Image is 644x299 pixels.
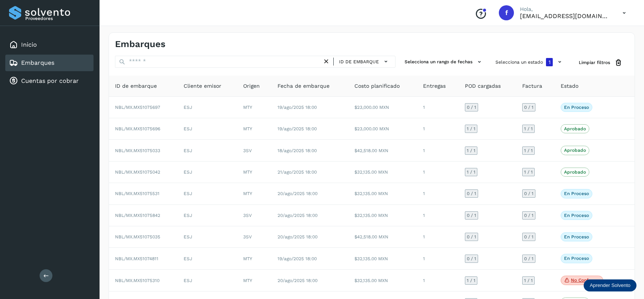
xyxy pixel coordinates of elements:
[115,148,160,153] span: NBL/MX.MX51075033
[348,162,417,183] td: $32,135.00 MXN
[417,183,458,204] td: 1
[492,56,567,69] button: Selecciona un estado1
[278,191,317,196] span: 20/ago/2025 18:00
[524,170,533,174] span: 1 / 1
[402,56,486,68] button: Selecciona un rango de fechas
[278,256,317,261] span: 19/ago/2025 18:00
[115,278,159,283] span: NBL/MX.MX51075310
[467,235,476,239] span: 0 / 1
[237,97,271,118] td: MTY
[354,82,400,90] span: Costo planificado
[21,59,54,66] a: Embarques
[564,191,589,196] p: En proceso
[348,205,417,226] td: $32,135.00 MXN
[21,77,79,84] a: Cuentas por cobrar
[348,183,417,204] td: $32,135.00 MXN
[524,213,534,218] span: 0 / 1
[564,213,589,218] p: En proceso
[178,205,237,226] td: ESJ
[348,118,417,140] td: $23,000.00 MXN
[178,183,237,204] td: ESJ
[417,205,458,226] td: 1
[348,270,417,292] td: $32,135.00 MXN
[115,191,159,196] span: NBL/MX.MX51075531
[115,234,160,240] span: NBL/MX.MX51075035
[417,97,458,118] td: 1
[243,82,260,90] span: Origen
[184,82,221,90] span: Cliente emisor
[423,82,446,90] span: Entregas
[524,278,533,283] span: 1 / 1
[348,226,417,248] td: $42,518.00 MXN
[178,270,237,292] td: ESJ
[524,256,534,261] span: 0 / 1
[337,56,392,67] button: ID de embarque
[278,126,317,131] span: 19/ago/2025 18:00
[278,82,330,90] span: Fecha de embarque
[115,169,160,175] span: NBL/MX.MX51075042
[115,82,157,90] span: ID de embarque
[278,213,317,218] span: 20/ago/2025 18:00
[524,105,534,110] span: 0 / 1
[278,278,317,283] span: 20/ago/2025 18:00
[579,59,610,66] span: Limpiar filtros
[561,82,578,90] span: Estado
[467,191,476,196] span: 0 / 1
[178,118,237,140] td: ESJ
[178,226,237,248] td: ESJ
[522,82,542,90] span: Factura
[573,56,629,70] button: Limpiar filtros
[417,140,458,161] td: 1
[564,148,586,153] p: Aprobado
[348,248,417,269] td: $32,135.00 MXN
[417,118,458,140] td: 1
[237,205,271,226] td: 3SV
[278,148,317,153] span: 18/ago/2025 18:00
[21,41,37,48] a: Inicio
[115,126,160,131] span: NBL/MX.MX51075696
[178,162,237,183] td: ESJ
[467,127,475,131] span: 1 / 1
[571,278,600,283] p: No conforme
[417,226,458,248] td: 1
[237,118,271,140] td: MTY
[520,12,610,20] p: facturacion@expresssanjavier.com
[564,234,589,240] p: En proceso
[524,148,533,153] span: 1 / 1
[467,170,475,174] span: 1 / 1
[564,105,589,110] p: En proceso
[524,235,534,239] span: 0 / 1
[278,105,317,110] span: 19/ago/2025 18:00
[237,248,271,269] td: MTY
[278,169,317,175] span: 21/ago/2025 18:00
[520,6,610,12] p: Hola,
[339,58,379,65] span: ID de embarque
[564,256,589,261] p: En proceso
[564,126,586,131] p: Aprobado
[467,105,476,110] span: 0 / 1
[348,140,417,161] td: $42,518.00 MXN
[5,55,94,71] div: Embarques
[524,127,533,131] span: 1 / 1
[584,279,636,291] div: Aprender Solvento
[237,226,271,248] td: 3SV
[115,39,166,50] h4: Embarques
[467,256,476,261] span: 0 / 1
[25,16,90,21] p: Proveedores
[178,97,237,118] td: ESJ
[564,169,586,175] p: Aprobado
[467,213,476,218] span: 0 / 1
[5,73,94,89] div: Cuentas por cobrar
[417,162,458,183] td: 1
[467,148,475,153] span: 1 / 1
[465,82,501,90] span: POD cargadas
[590,282,630,288] p: Aprender Solvento
[115,256,158,261] span: NBL/MX.MX51074811
[467,278,475,283] span: 1 / 1
[237,140,271,161] td: 3SV
[417,270,458,292] td: 1
[178,140,237,161] td: ESJ
[178,248,237,269] td: ESJ
[549,59,550,65] span: 1
[115,105,160,110] span: NBL/MX.MX51075697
